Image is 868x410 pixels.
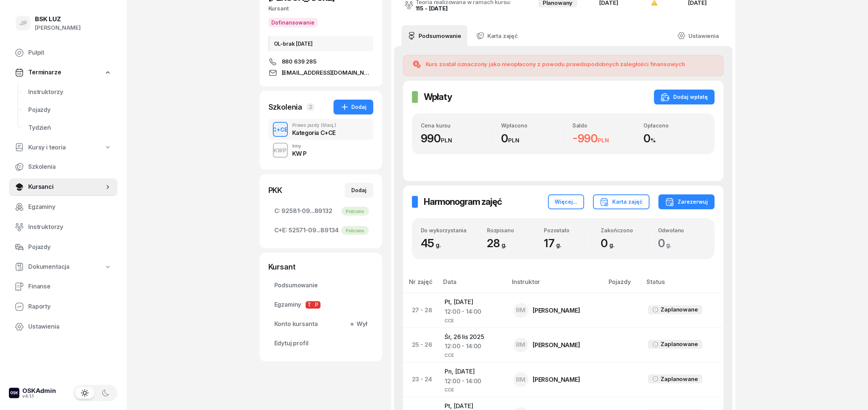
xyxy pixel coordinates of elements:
td: Śr, 26 lis 2025 [439,327,507,362]
a: 880 639 285 [268,57,373,66]
a: Edytuj profil [268,335,373,352]
div: Kurs został oznaczony jako nieopłacony z powodu prawdopodobnych zaległości finansowych [426,60,685,69]
button: Karta zajęć [593,194,649,209]
span: Kursy i teoria [28,143,66,152]
span: Raporty [28,302,112,311]
div: 990 [421,132,492,145]
div: Pobrano [341,207,369,216]
div: C+CE [270,125,291,134]
div: Szkolenia [268,102,303,112]
span: Pojazdy [28,105,112,115]
div: [PERSON_NAME] [533,307,580,313]
div: -990 [572,132,635,145]
a: Tydzień [22,119,117,137]
div: Wpłacono [501,122,563,129]
span: Podsumowanie [274,281,367,290]
div: KW P [292,151,307,156]
span: 17 [544,236,565,250]
span: Finanse [28,282,112,291]
span: [EMAIL_ADDRESS][DOMAIN_NAME] [282,68,373,77]
span: Wył [354,319,367,329]
a: Kursy i teoria [9,139,117,156]
span: T [306,301,313,309]
a: Pojazdy [9,238,117,256]
span: 0 [658,236,675,250]
a: C:92581-09...89132Pobrano [268,202,373,220]
div: OSKAdmin [22,388,56,394]
span: C: [274,206,280,216]
a: Terminarze [9,64,117,81]
div: Dodaj [340,103,367,112]
span: 45 [421,236,445,250]
div: Opłacono [643,122,706,129]
span: Egzaminy [274,300,367,310]
div: Kursant [268,4,373,13]
span: Egzaminy [28,202,112,212]
a: Karta zajęć [470,25,524,46]
span: RM [516,342,526,348]
button: C+CEPrawo jazdy(Stacj.)Kategoria C+CE [268,119,373,140]
span: Instruktorzy [28,222,112,232]
div: 0 [501,132,563,145]
a: Ustawienia [9,318,117,336]
span: C+E: [274,226,287,235]
a: 115 - [DATE] [416,5,448,12]
span: P [313,301,320,309]
div: Inny [292,144,307,148]
div: Kategoria C+CE [292,130,336,136]
a: Egzaminy [9,198,117,216]
button: Więcej... [548,194,584,209]
a: [EMAIL_ADDRESS][DOMAIN_NAME] [268,68,373,77]
small: PLN [598,137,609,144]
a: Ustawienia [671,25,725,46]
span: Instruktorzy [28,87,112,97]
span: Tydzień [28,123,112,133]
div: CCE [445,351,501,358]
span: Szkolenia [28,162,112,172]
h2: Wpłaty [424,91,452,103]
span: JP [19,20,27,26]
div: Rozpisano [487,227,535,233]
small: g. [556,241,561,249]
div: 12:00 - 14:00 [445,342,501,351]
a: Podsumowanie [268,277,373,294]
span: Konto kursanta [274,319,367,329]
button: Dodaj wpłatę [654,90,714,104]
div: Odwołano [658,227,705,233]
button: C+CE [273,122,288,137]
div: [PERSON_NAME] [35,23,81,33]
td: 25 - 26 [403,327,439,362]
span: 0 [601,236,618,250]
img: logo-xs-dark@2x.png [9,388,19,398]
small: PLN [508,137,519,144]
th: Status [642,277,723,293]
button: KWPInnyKW P [268,140,373,161]
div: CCE [445,386,501,392]
span: Dokumentacja [28,262,70,272]
span: 52571-09...89134 [274,226,367,235]
div: CCE [445,317,501,323]
div: 12:00 - 14:00 [445,377,501,386]
small: % [651,137,656,144]
a: C+E:52571-09...89134Pobrano [268,222,373,239]
div: Karta zajęć [600,197,643,206]
div: KWP [271,146,290,155]
div: Zaplanowane [661,339,698,349]
a: Dokumentacja [9,258,117,275]
div: Pozostało [544,227,591,233]
td: Pt, [DATE] [439,293,507,327]
a: Instruktorzy [22,83,117,101]
button: Dofinansowanie [268,18,317,27]
span: Terminarze [28,68,61,77]
div: Zaplanowane [661,374,698,384]
div: Cena kursu [421,122,492,129]
button: KWP [273,143,288,158]
span: 2 [307,103,314,111]
div: Zaplanowane [661,305,698,314]
div: 12:00 - 14:00 [445,307,501,317]
button: Zarezerwuj [658,194,714,209]
span: Edytuj profil [274,339,367,348]
div: OL-brak [DATE] [268,36,373,51]
div: Do wykorzystania [421,227,478,233]
a: Kursanci [9,178,117,196]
